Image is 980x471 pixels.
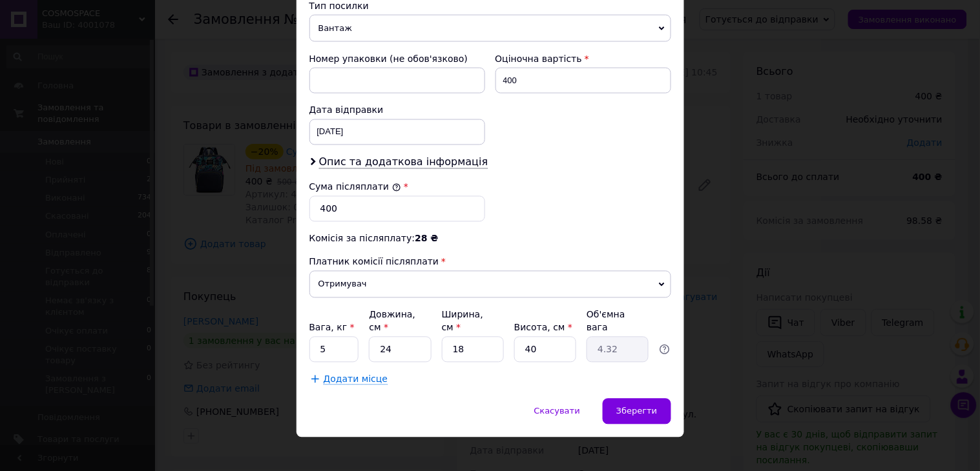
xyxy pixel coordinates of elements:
[309,104,485,117] div: Дата відправки
[324,374,388,385] span: Додати місце
[616,406,657,416] span: Зберегти
[495,52,671,65] div: Оціночна вартість
[309,257,439,267] span: Платник комісії післяплати
[309,15,671,42] span: Вантаж
[514,323,572,333] label: Висота, см
[442,310,483,333] label: Ширина, см
[309,271,671,298] span: Отримувач
[309,52,485,65] div: Номер упаковки (не обов'язково)
[369,310,415,333] label: Довжина, см
[534,406,580,416] span: Скасувати
[309,323,355,333] label: Вага, кг
[587,308,649,334] div: Об'ємна вага
[309,1,369,11] span: Тип посилки
[309,182,401,192] label: Сума післяплати
[319,156,488,169] span: Опис та додаткова інформація
[415,234,438,244] span: 28 ₴
[309,232,671,245] div: Комісія за післяплату:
